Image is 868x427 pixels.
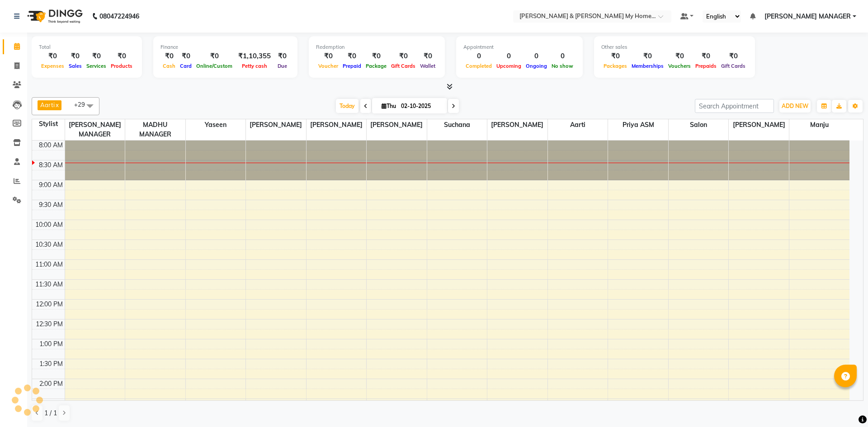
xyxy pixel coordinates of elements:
[418,51,438,61] div: ₹0
[549,51,576,61] div: 0
[316,51,340,61] div: ₹0
[125,119,185,140] span: MADHU MANAGER
[108,51,135,61] div: ₹0
[463,43,576,51] div: Appointment
[55,101,59,108] a: x
[695,99,774,113] input: Search Appointment
[524,63,549,69] span: Ongoing
[608,119,668,131] span: priya ASM
[39,51,66,61] div: ₹0
[274,51,290,61] div: ₹0
[427,119,487,131] span: Suchana
[418,63,438,69] span: Wallet
[246,119,306,131] span: [PERSON_NAME]
[38,359,65,369] div: 1:30 PM
[108,63,135,69] span: Products
[38,339,65,349] div: 1:00 PM
[666,51,693,61] div: ₹0
[160,63,178,69] span: Cash
[729,119,789,131] span: [PERSON_NAME]
[363,63,389,69] span: Package
[494,51,524,61] div: 0
[669,119,729,131] span: Salon
[629,63,666,69] span: Memberships
[178,51,194,61] div: ₹0
[524,51,549,61] div: 0
[340,63,363,69] span: Prepaid
[37,200,65,210] div: 9:30 AM
[39,43,135,51] div: Total
[160,43,290,51] div: Finance
[44,408,57,418] span: 1 / 1
[693,51,719,61] div: ₹0
[34,319,65,329] div: 12:30 PM
[194,51,235,61] div: ₹0
[629,51,666,61] div: ₹0
[66,63,84,69] span: Sales
[693,63,719,69] span: Prepaids
[463,51,494,61] div: 0
[186,119,246,131] span: Yaseen
[38,379,65,389] div: 2:00 PM
[240,63,269,69] span: Petty cash
[389,51,418,61] div: ₹0
[719,63,748,69] span: Gift Cards
[99,4,139,29] b: 08047224946
[719,51,748,61] div: ₹0
[38,399,65,408] div: 2:30 PM
[37,180,65,190] div: 9:00 AM
[84,63,108,69] span: Services
[340,51,363,61] div: ₹0
[275,63,289,69] span: Due
[33,240,65,249] div: 10:30 AM
[548,119,608,131] span: Aarti
[37,141,65,150] div: 8:00 AM
[74,101,92,108] span: +29
[764,12,851,21] span: [PERSON_NAME] MANAGER
[66,51,84,61] div: ₹0
[549,63,576,69] span: No show
[39,63,66,69] span: Expenses
[40,101,55,108] span: Aarti
[379,103,398,109] span: Thu
[316,43,438,51] div: Redemption
[65,119,125,140] span: [PERSON_NAME] MANAGER
[33,220,65,230] div: 10:00 AM
[160,51,178,61] div: ₹0
[363,51,389,61] div: ₹0
[33,280,65,289] div: 11:30 AM
[779,100,811,113] button: ADD NEW
[398,99,443,113] input: 2025-10-02
[194,63,235,69] span: Online/Custom
[601,63,629,69] span: Packages
[601,43,748,51] div: Other sales
[336,99,359,113] span: Today
[463,63,494,69] span: Completed
[34,300,65,309] div: 12:00 PM
[37,160,65,170] div: 8:30 AM
[601,51,629,61] div: ₹0
[307,119,367,131] span: [PERSON_NAME]
[23,4,85,29] img: logo
[33,260,65,269] div: 11:00 AM
[494,63,524,69] span: Upcoming
[782,103,808,109] span: ADD NEW
[84,51,108,61] div: ₹0
[235,51,274,61] div: ₹1,10,355
[389,63,418,69] span: Gift Cards
[316,63,340,69] span: Voucher
[367,119,427,131] span: [PERSON_NAME]
[487,119,547,131] span: [PERSON_NAME]
[789,119,849,131] span: Manju
[666,63,693,69] span: Vouchers
[32,119,65,129] div: Stylist
[178,63,194,69] span: Card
